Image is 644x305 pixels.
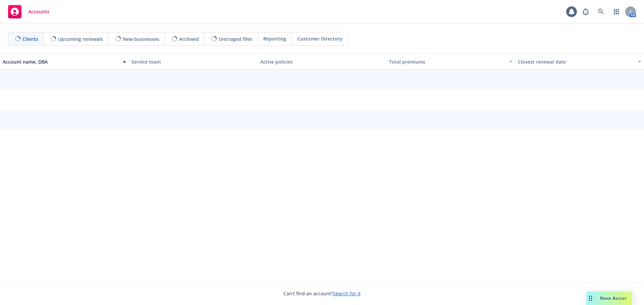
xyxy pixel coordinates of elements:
div: Service team [131,58,255,65]
button: Nova Assist [586,292,632,305]
div: Total premiums [389,58,505,65]
div: Closest renewal date [518,58,634,65]
button: Total premiums [386,54,515,70]
div: Account name, DBA [3,58,119,65]
a: Accounts [5,2,52,21]
span: Archived [179,35,199,43]
span: Can't find an account? [283,290,361,297]
span: Customer Directory [297,35,342,42]
span: Accounts [28,9,49,14]
span: Clients [22,35,38,43]
div: Drag to move [586,292,595,305]
div: Active policies [260,58,384,65]
span: Reporting [263,35,286,42]
button: Active policies [258,54,386,70]
span: Upcoming renewals [58,35,103,43]
button: Closest renewal date [515,54,644,70]
a: Search for it [333,290,361,297]
a: Search [594,5,608,18]
span: New businesses [123,35,159,43]
button: Service team [129,54,258,70]
span: Nova Assist [600,295,627,301]
a: Report a Bug [579,5,592,18]
a: Switch app [610,5,623,18]
span: Untriaged files [219,35,252,43]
